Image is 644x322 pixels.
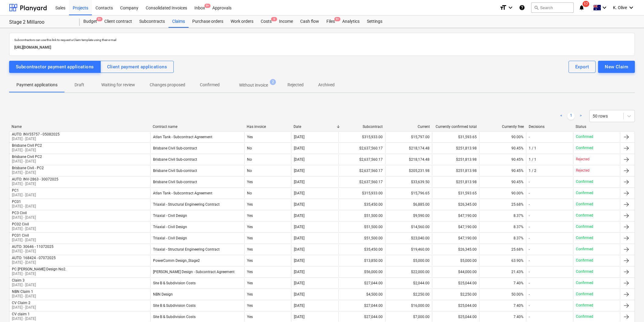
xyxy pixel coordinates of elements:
div: $315,933.00 [338,132,385,142]
div: Brisbane Civil Sub-contract [153,169,197,173]
div: Brisbane Civil Sub-contract [153,157,197,162]
div: - [529,270,530,274]
div: [DATE] [294,169,305,173]
p: Confirmed [576,202,593,207]
div: $2,250.00 [385,289,432,299]
a: Analytics [339,15,363,28]
p: [DATE] - [DATE] [12,294,36,299]
div: Yes [244,200,291,209]
div: PC3 Civil [12,211,36,215]
div: [DATE] [294,259,305,263]
div: Yes [244,245,291,254]
div: - [529,214,530,218]
p: [DATE] - [DATE] [12,215,36,220]
span: 90.45% [511,169,524,173]
div: [DATE] [294,292,305,296]
div: $9,590.00 [385,211,432,221]
div: Triaxial - Civil Design [153,236,187,240]
div: Currently confirmed total [435,125,477,129]
div: $2,250.00 [432,289,479,299]
div: Export [575,63,589,71]
div: No [244,166,291,176]
div: [DATE] [294,157,305,162]
p: [DATE] - [DATE] [12,249,54,254]
a: Claims [169,15,189,28]
div: $16,000.00 [385,301,432,310]
p: Without invoice [239,82,268,88]
div: $44,000.00 [432,267,479,277]
div: [DATE] [294,270,305,274]
div: Triaxial - Civil Design [153,225,187,229]
div: Current [388,125,430,129]
div: $218,174.48 [385,143,432,153]
div: $6,885.00 [385,200,432,209]
p: Waiting for review [101,82,135,88]
div: $25,044.00 [432,312,479,322]
div: - [529,135,530,139]
span: 90.00% [511,135,524,139]
div: [DATE] [294,281,305,285]
div: Yes [244,256,291,265]
div: Work orders [227,15,257,28]
p: Confirmed [576,213,593,218]
div: Date [294,125,336,129]
div: $251,813.98 [432,177,479,187]
div: $205,231.98 [385,166,432,176]
p: Confirmed [576,292,593,297]
div: Yes [244,267,291,277]
p: Confirmed [200,82,220,88]
a: Next page [577,112,584,120]
div: Brisbane Civil PC2 [12,155,42,159]
div: NBN Design [153,292,173,296]
div: Budget [80,15,101,28]
p: [DATE] - [DATE] [12,148,42,153]
i: notifications [579,4,585,11]
p: [DATE] - [DATE] [12,238,36,243]
div: NBN Claim 1 [12,289,36,294]
div: - [529,259,530,263]
div: Brisbane Civil PC2 [12,143,42,148]
div: $2,637,560.17 [338,166,385,176]
i: Knowledge base [519,4,525,11]
div: $47,190.00 [432,211,479,221]
p: Confirmed [576,179,593,184]
div: Subcontractor payment applications [16,63,94,71]
span: 90.45% [511,180,524,184]
div: Brisbane Civil - PC2 [12,166,44,170]
div: Yes [244,222,291,232]
div: Site B & Subdivision Costs [153,281,196,285]
p: Confirmed [576,303,593,308]
p: [DATE] - [DATE] [12,181,58,187]
div: Client contract [101,15,136,28]
p: Archived [318,82,335,88]
p: Confirmed [576,314,593,319]
p: Rejected [287,82,304,88]
p: Rejected [576,168,590,173]
p: Changes proposed [150,82,185,88]
div: $26,345.00 [432,200,479,209]
div: [DATE] [294,146,305,150]
p: Confirmed [576,280,593,286]
p: [DATE] - [DATE] [12,193,36,198]
div: No [244,155,291,164]
a: Purchase orders [189,15,227,28]
p: [DATE] - [DATE] [12,271,66,276]
p: Draft [72,82,87,88]
span: 63.90% [511,259,524,263]
button: Subcontractor payment applications [9,61,101,73]
iframe: Chat Widget [614,293,644,322]
span: search [534,5,539,10]
div: $15,797.00 [385,132,432,142]
div: Subcontract [341,125,383,129]
p: Subcontractors can use this link to request a Claim template using their e-mail [14,38,630,42]
div: $19,460.00 [385,245,432,254]
div: AUTO: 168424 - 07072025 [12,256,56,260]
div: $315,933.00 [338,188,385,198]
div: - [529,180,530,184]
div: $2,637,560.17 [338,177,385,187]
div: PC [PERSON_NAME] Design No2. [12,267,66,271]
div: Yes [244,132,291,142]
a: Cash flow [297,15,323,28]
p: Confirmed [576,258,593,263]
